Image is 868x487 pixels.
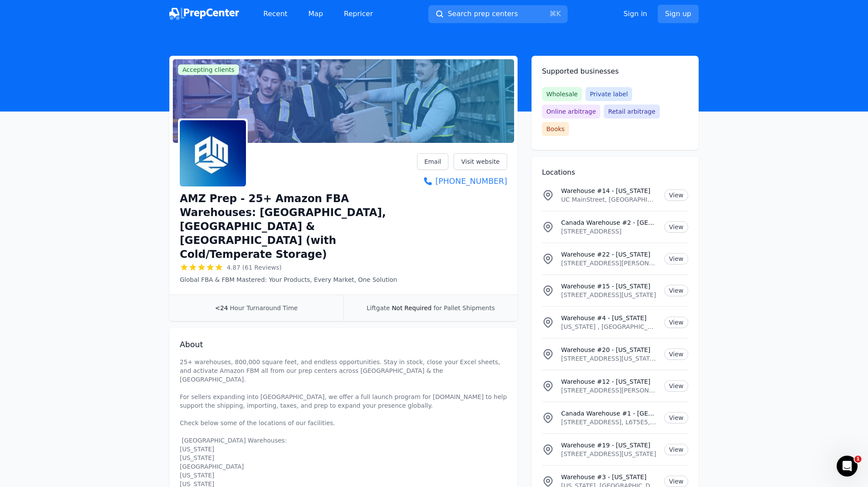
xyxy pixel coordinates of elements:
p: Canada Warehouse #1 - [GEOGRAPHIC_DATA] [561,409,657,418]
span: for Pallet Shipments [434,304,495,311]
h2: About [180,338,507,351]
p: [STREET_ADDRESS] [561,227,657,236]
span: Books [542,122,569,136]
p: [STREET_ADDRESS][PERSON_NAME][US_STATE] [561,259,657,267]
span: Private label [585,87,632,101]
span: Online arbitrage [542,105,600,118]
a: Repricer [337,5,380,23]
a: View [664,348,688,360]
a: Sign up [658,5,699,23]
p: Warehouse #19 - [US_STATE] [561,441,657,450]
p: Warehouse #20 - [US_STATE] [561,345,657,354]
a: View [664,476,688,487]
span: Not Required [392,304,431,311]
span: 4.87 (61 Reviews) [227,263,282,272]
p: Canada Warehouse #2 - [GEOGRAPHIC_DATA] [561,218,657,227]
a: Email [417,153,449,170]
span: <24 [215,304,228,311]
p: Warehouse #3 - [US_STATE] [561,473,657,481]
span: Hour Turnaround Time [230,304,298,311]
a: View [664,412,688,423]
a: Recent [256,5,294,23]
kbd: K [556,10,561,18]
p: [STREET_ADDRESS][US_STATE][US_STATE] [561,354,657,363]
a: Visit website [454,153,507,170]
h2: Locations [542,167,688,178]
p: [STREET_ADDRESS][PERSON_NAME][US_STATE] [561,386,657,395]
a: View [664,380,688,392]
span: Accepting clients [178,64,239,75]
span: Retail arbitrage [604,105,659,118]
span: Search prep centers [447,9,518,19]
p: Warehouse #14 - [US_STATE] [561,186,657,195]
a: [PHONE_NUMBER] [417,175,507,187]
span: Wholesale [542,87,582,101]
img: PrepCenter [169,8,239,20]
button: Search prep centers⌘K [428,5,568,23]
a: View [664,253,688,264]
p: [STREET_ADDRESS], L6T5E5, [GEOGRAPHIC_DATA] [561,418,657,426]
a: View [664,285,688,296]
p: [STREET_ADDRESS][US_STATE] [561,291,657,299]
iframe: Intercom live chat [837,456,858,477]
p: Global FBA & FBM Mastered: Your Products, Every Market, One Solution [180,275,417,284]
p: [STREET_ADDRESS][US_STATE] [561,450,657,458]
span: 1 [855,456,861,463]
span: Liftgate [367,304,390,311]
p: Warehouse #15 - [US_STATE] [561,282,657,291]
p: UC MainStreet, [GEOGRAPHIC_DATA], [GEOGRAPHIC_DATA], [US_STATE][GEOGRAPHIC_DATA], [GEOGRAPHIC_DATA] [561,195,657,204]
kbd: ⌘ [549,10,556,18]
a: View [664,189,688,201]
a: View [664,317,688,328]
img: AMZ Prep - 25+ Amazon FBA Warehouses: US, Canada & UK (with Cold/Temperate Storage) [180,120,246,186]
h2: Supported businesses [542,66,688,77]
p: [US_STATE] , [GEOGRAPHIC_DATA] [561,322,657,331]
p: Warehouse #12 - [US_STATE] [561,377,657,386]
a: Sign in [623,9,647,19]
a: View [664,221,688,233]
p: Warehouse #22 - [US_STATE] [561,250,657,259]
p: Warehouse #4 - [US_STATE] [561,314,657,322]
h1: AMZ Prep - 25+ Amazon FBA Warehouses: [GEOGRAPHIC_DATA], [GEOGRAPHIC_DATA] & [GEOGRAPHIC_DATA] (w... [180,192,417,261]
a: View [664,444,688,455]
a: Map [301,5,330,23]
